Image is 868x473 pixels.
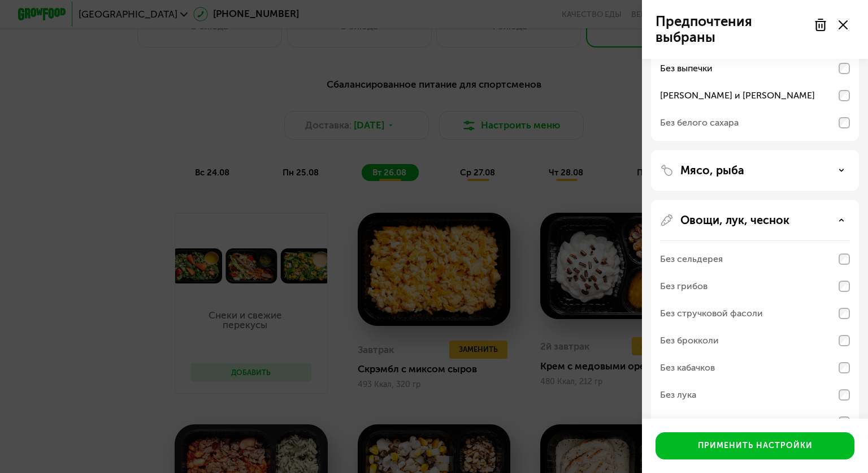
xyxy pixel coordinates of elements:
[698,440,813,451] div: Применить настройки
[660,415,712,429] div: Без чеснока
[660,252,723,266] div: Без сельдерея
[680,213,789,227] p: Овощи, лук, чеснок
[660,116,739,130] div: Без белого сахара
[660,62,713,75] div: Без выпечки
[660,388,696,402] div: Без лука
[680,164,744,177] p: Мясо, рыба
[660,361,715,375] div: Без кабачков
[656,432,854,459] button: Применить настройки
[656,14,807,45] p: Предпочтения выбраны
[660,279,708,293] div: Без грибов
[660,334,719,347] div: Без брокколи
[660,89,815,102] div: [PERSON_NAME] и [PERSON_NAME]
[660,307,763,320] div: Без стручковой фасоли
